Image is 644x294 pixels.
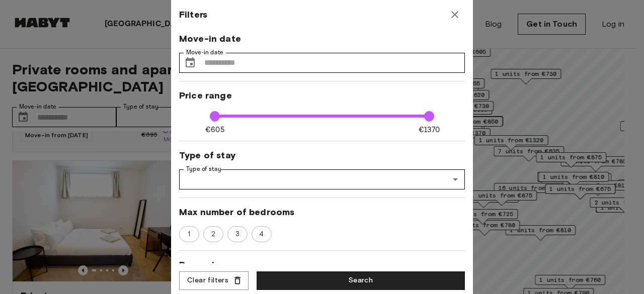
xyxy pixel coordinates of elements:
[182,229,196,239] span: 1
[205,125,224,135] span: €605
[203,226,223,242] div: 2
[419,125,440,135] span: €1370
[180,53,200,73] button: Choose date
[179,33,465,45] span: Move-in date
[179,206,465,218] span: Max number of bedrooms
[179,149,465,161] span: Type of stay
[179,226,199,242] div: 1
[179,271,249,290] button: Clear filters
[179,89,465,102] span: Price range
[252,226,272,242] div: 4
[230,229,245,239] span: 3
[186,165,221,173] label: Type of stay
[179,9,207,21] span: Filters
[227,226,248,242] div: 3
[186,48,223,57] label: Move-in date
[254,229,269,239] span: 4
[179,259,465,271] span: Room size
[257,271,465,290] button: Search
[206,229,221,239] span: 2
